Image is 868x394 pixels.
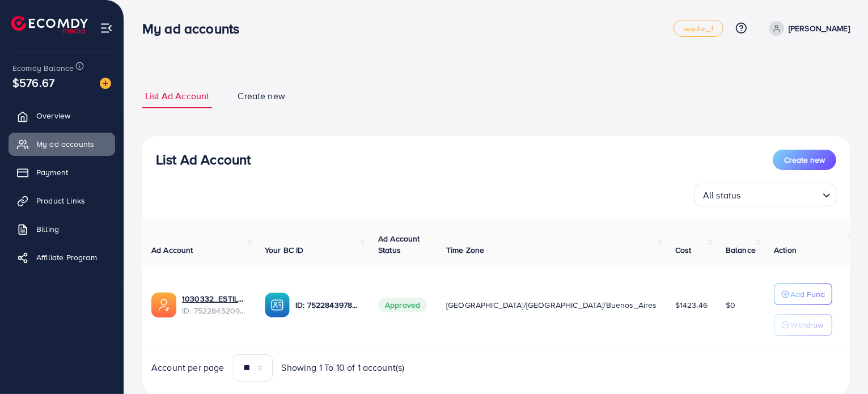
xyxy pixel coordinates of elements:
[36,195,85,206] span: Product Links
[9,218,115,240] a: Billing
[36,167,68,178] span: Payment
[36,252,97,263] span: Affiliate Program
[675,244,692,256] span: Cost
[774,283,832,305] button: Add Fund
[378,298,427,312] span: Approved
[378,233,420,256] span: Ad Account Status
[151,244,193,256] span: Ad Account
[151,361,225,374] span: Account per page
[238,90,285,103] span: Create new
[726,244,756,256] span: Balance
[265,293,290,317] img: ic-ba-acc.ded83a64.svg
[683,25,713,32] span: regular_1
[151,293,176,317] img: ic-ads-acc.e4c84228.svg
[789,22,850,35] p: [PERSON_NAME]
[9,104,115,127] a: Overview
[790,287,825,301] p: Add Fund
[295,298,360,312] p: ID: 7522843978698817554
[100,78,111,89] img: image
[100,22,113,35] img: menu
[773,150,836,170] button: Create new
[765,21,850,36] a: [PERSON_NAME]
[182,293,247,316] div: <span class='underline'>1030332_ESTILOCRIOLLO11_1751548899317</span></br>7522845209177309200
[142,20,248,37] h3: My ad accounts
[9,246,115,269] a: Affiliate Program
[156,151,251,168] h3: List Ad Account
[446,244,484,256] span: Time Zone
[9,189,115,212] a: Product Links
[784,154,825,166] span: Create new
[774,244,797,256] span: Action
[282,361,405,374] span: Showing 1 To 10 of 1 account(s)
[9,161,115,184] a: Payment
[701,187,743,204] span: All status
[726,299,735,311] span: $0
[9,133,115,155] a: My ad accounts
[12,62,74,74] span: Ecomdy Balance
[446,299,657,311] span: [GEOGRAPHIC_DATA]/[GEOGRAPHIC_DATA]/Buenos_Aires
[11,16,88,33] img: logo
[182,305,247,316] span: ID: 7522845209177309200
[674,20,723,37] a: regular_1
[265,244,304,256] span: Your BC ID
[675,299,708,311] span: $1423.46
[744,185,818,204] input: Search for option
[145,90,209,103] span: List Ad Account
[12,74,54,91] span: $576.67
[36,223,59,235] span: Billing
[182,293,247,304] a: 1030332_ESTILOCRIOLLO11_1751548899317
[790,318,823,332] p: Withdraw
[695,184,836,206] div: Search for option
[820,343,859,385] iframe: Chat
[36,138,94,150] span: My ad accounts
[774,314,832,336] button: Withdraw
[36,110,70,121] span: Overview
